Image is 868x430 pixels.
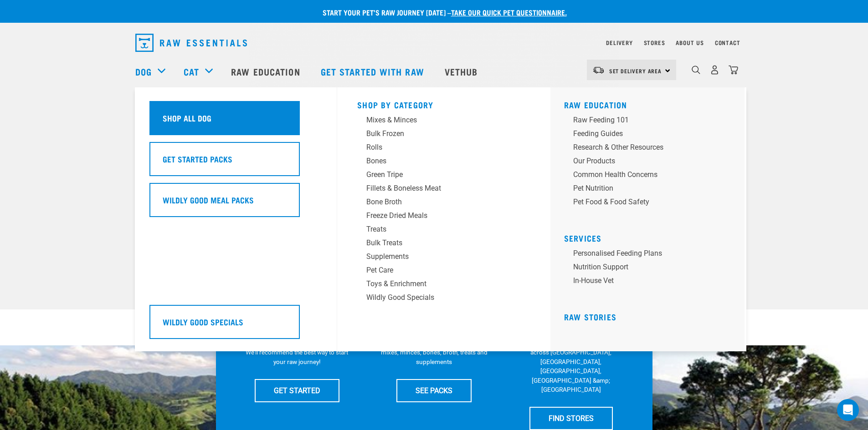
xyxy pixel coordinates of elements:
[573,128,715,139] div: Feeding Guides
[357,197,530,210] a: Bone Broth
[837,399,859,421] div: Open Intercom Messenger
[357,128,530,142] a: Bulk Frozen
[564,197,737,210] a: Pet Food & Food Safety
[676,41,704,44] a: About Us
[149,183,323,224] a: Wildly Good Meal Packs
[609,69,662,72] span: Set Delivery Area
[564,156,737,169] a: Our Products
[606,41,632,44] a: Delivery
[529,407,613,430] a: FIND STORES
[357,142,530,156] a: Rolls
[366,156,508,167] div: Bones
[135,65,152,78] a: Dog
[366,169,508,180] div: Green Tripe
[564,142,737,156] a: Research & Other Resources
[357,115,530,128] a: Mixes & Minces
[573,197,715,207] div: Pet Food & Food Safety
[564,248,737,262] a: Personalised Feeding Plans
[518,329,625,395] p: We have 17 stores specialising in raw pet food &amp; nutritional advice across [GEOGRAPHIC_DATA],...
[357,238,530,251] a: Bulk Treats
[357,292,530,306] a: Wildly Good Specials
[255,379,339,402] a: GET STARTED
[564,102,627,107] a: Raw Education
[366,210,508,221] div: Freeze Dried Meals
[357,100,530,107] h5: Shop By Category
[163,316,243,328] h5: Wildly Good Specials
[715,41,740,44] a: Contact
[149,142,323,183] a: Get Started Packs
[573,115,715,126] div: Raw Feeding 101
[366,183,508,194] div: Fillets & Boneless Meat
[366,278,508,289] div: Toys & Enrichment
[366,142,508,153] div: Rolls
[573,169,715,180] div: Common Health Concerns
[564,183,737,197] a: Pet Nutrition
[573,156,715,167] div: Our Products
[366,238,508,248] div: Bulk Treats
[451,10,567,14] a: take our quick pet questionnaire.
[149,101,323,142] a: Shop All Dog
[163,112,211,124] h5: Shop All Dog
[357,224,530,238] a: Treats
[366,115,508,126] div: Mixes & Minces
[366,128,508,139] div: Bulk Frozen
[357,278,530,292] a: Toys & Enrichment
[366,197,508,207] div: Bone Broth
[564,128,737,142] a: Feeding Guides
[564,233,737,241] h5: Services
[564,314,616,319] a: Raw Stories
[366,224,508,235] div: Treats
[366,265,508,276] div: Pet Care
[592,66,605,74] img: van-moving.png
[357,265,530,278] a: Pet Care
[644,41,665,44] a: Stores
[357,156,530,169] a: Bones
[692,66,700,74] img: home-icon-1@2x.png
[184,65,199,78] a: Cat
[573,183,715,194] div: Pet Nutrition
[357,183,530,197] a: Fillets & Boneless Meat
[163,153,232,165] h5: Get Started Packs
[312,53,436,90] a: Get started with Raw
[564,115,737,128] a: Raw Feeding 101
[128,30,740,56] nav: dropdown navigation
[149,305,323,346] a: Wildly Good Specials
[710,65,719,75] img: user.png
[222,53,311,90] a: Raw Education
[135,34,247,52] img: Raw Essentials Logo
[573,142,715,153] div: Research & Other Resources
[357,251,530,265] a: Supplements
[396,379,472,402] a: SEE PACKS
[163,194,254,206] h5: Wildly Good Meal Packs
[366,292,508,303] div: Wildly Good Specials
[357,169,530,183] a: Green Tripe
[357,210,530,224] a: Freeze Dried Meals
[729,65,738,75] img: home-icon@2x.png
[564,169,737,183] a: Common Health Concerns
[564,275,737,289] a: In-house vet
[564,262,737,275] a: Nutrition Support
[366,251,508,262] div: Supplements
[436,53,489,90] a: Vethub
